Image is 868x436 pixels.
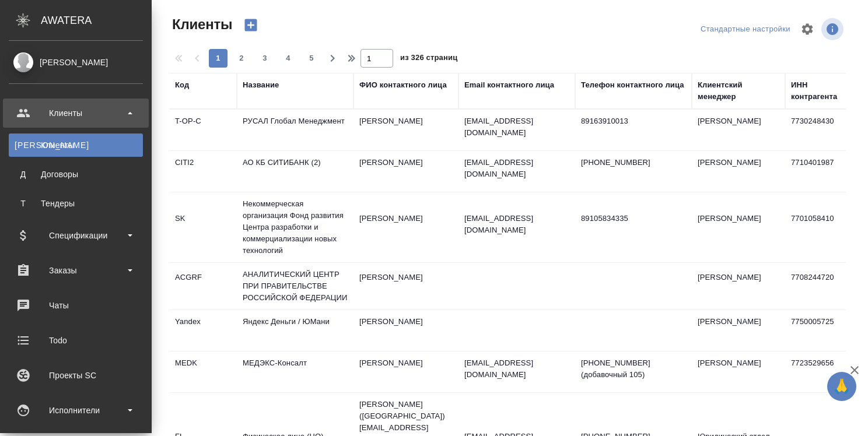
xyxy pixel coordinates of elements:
p: [EMAIL_ADDRESS][DOMAIN_NAME] [464,115,569,139]
td: [PERSON_NAME] [353,207,459,248]
td: 7701058410 [785,207,853,248]
td: АНАЛИТИЧЕСКИЙ ЦЕНТР ПРИ ПРАВИТЕЛЬСТВЕ РОССИЙСКОЙ ФЕДЕРАЦИИ [237,263,353,310]
a: [PERSON_NAME]Клиенты [9,133,143,157]
div: Клиентский менеджер [698,79,779,103]
td: МЕДЭКС-Консалт [237,351,353,392]
div: Телефон контактного лица [581,79,684,91]
td: [PERSON_NAME] [692,266,785,307]
td: [PERSON_NAME] [692,207,785,248]
td: [PERSON_NAME] [353,310,459,351]
div: ФИО контактного лица [359,79,447,91]
td: Яндекс Деньги / ЮМани [237,310,353,351]
span: 5 [302,52,321,64]
td: [PERSON_NAME] [353,351,459,392]
p: [EMAIL_ADDRESS][DOMAIN_NAME] [464,213,569,236]
td: 7723529656 [785,351,853,392]
div: Клиенты [15,139,137,151]
td: Некоммерческая организация Фонд развития Центра разработки и коммерциализации новых технологий [237,192,353,262]
td: [PERSON_NAME] [692,310,785,351]
button: 5 [302,49,321,68]
button: 3 [256,49,274,68]
td: [PERSON_NAME] [353,110,459,150]
td: [PERSON_NAME] [692,351,785,392]
div: Тендеры [15,198,137,209]
div: ИНН контрагента [791,79,847,103]
a: Проекты SC [3,361,149,390]
div: Проекты SC [9,367,143,384]
td: 7710401987 [785,151,853,192]
p: [EMAIL_ADDRESS][DOMAIN_NAME] [464,157,569,180]
div: Код [175,79,189,91]
td: [PERSON_NAME] [353,151,459,192]
td: MEDK [169,351,237,392]
td: Yandex [169,310,237,351]
div: Исполнители [9,402,143,419]
a: ТТендеры [9,192,143,215]
td: T-OP-C [169,110,237,150]
span: 2 [232,52,251,64]
div: split button [698,20,793,38]
p: 89163910013 [581,115,686,127]
div: Спецификации [9,227,143,244]
span: 3 [256,52,274,64]
span: Посмотреть информацию [821,18,846,40]
p: [PHONE_NUMBER] [581,157,686,168]
p: 89105834335 [581,213,686,224]
div: Чаты [9,297,143,314]
button: 🙏 [827,372,856,401]
td: 7750005725 [785,310,853,351]
td: SK [169,207,237,248]
td: CITI2 [169,151,237,192]
div: AWATERA [41,9,152,32]
div: Todo [9,332,143,349]
a: ДДоговоры [9,163,143,186]
span: из 326 страниц [400,51,457,68]
a: Чаты [3,291,149,320]
a: Todo [3,326,149,355]
button: 2 [232,49,251,68]
p: [EMAIL_ADDRESS][DOMAIN_NAME] [464,357,569,381]
td: ACGRF [169,266,237,307]
td: [PERSON_NAME] [692,110,785,150]
div: Клиенты [9,104,143,122]
td: РУСАЛ Глобал Менеджмент [237,110,353,150]
div: Email контактного лица [464,79,554,91]
td: [PERSON_NAME] [353,266,459,307]
button: Создать [237,15,265,35]
span: 4 [279,52,297,64]
td: [PERSON_NAME] [692,151,785,192]
span: Клиенты [169,15,232,34]
div: Название [243,79,279,91]
span: 🙏 [832,374,852,399]
p: [PHONE_NUMBER] (добавочный 105) [581,357,686,381]
div: [PERSON_NAME] [9,56,143,69]
td: АО КБ СИТИБАНК (2) [237,151,353,192]
span: Настроить таблицу [793,15,821,43]
td: 7730248430 [785,110,853,150]
button: 4 [279,49,297,68]
div: Договоры [15,168,137,180]
td: 7708244720 [785,266,853,307]
div: Заказы [9,262,143,279]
